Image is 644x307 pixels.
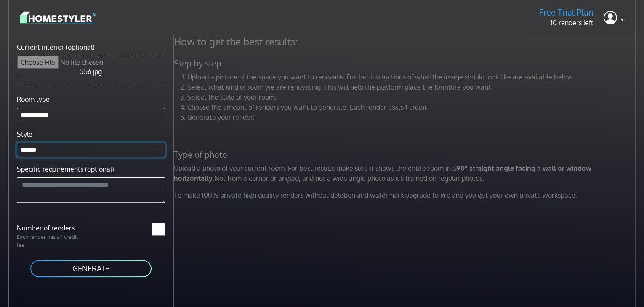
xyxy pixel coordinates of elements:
[169,35,643,48] h4: How to get the best results:
[17,129,32,139] label: Style
[169,149,643,160] h5: Type of photo
[169,163,643,183] p: Upload a photo of your current room. For best results make sure it shows the entire room in a Not...
[20,10,96,25] img: logo-3de290ba35641baa71223ecac5eacb59cb85b4c7fdf211dc9aaecaaee71ea2f8.svg
[539,7,593,18] h5: Free Trial Plan
[539,18,593,28] p: 10 renders left
[29,259,152,278] button: GENERATE
[187,72,638,82] li: Upload a picture of the space you want to renovate. Further instructions of what the image should...
[17,164,114,174] label: Specific requirements (optional)
[169,190,643,200] p: To make 100% private high quality renders without deletion and watermark upgrade to Pro and you g...
[12,223,91,233] label: Number of renders
[187,112,638,122] li: Generate your render!
[187,92,638,102] li: Select the style of your room.
[17,94,50,104] label: Room type
[169,58,643,69] h5: Step by step
[17,42,95,52] label: Current interior (optional)
[12,233,91,249] p: Each render has a 1 credit fee
[187,82,638,92] li: Select what kind of room we are renovating. This will help the platform place the furniture you w...
[187,102,638,112] li: Choose the amount of renders you want to generate. Each render costs 1 credit.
